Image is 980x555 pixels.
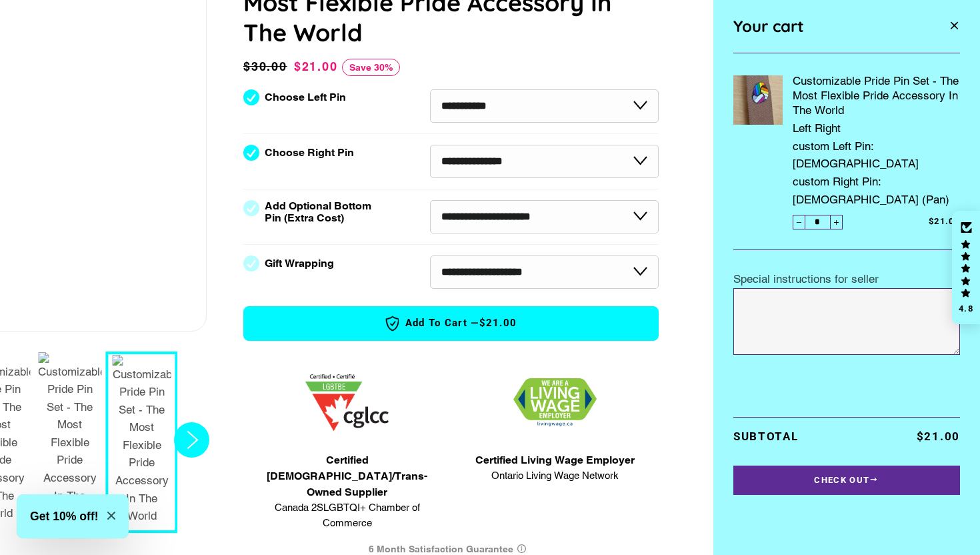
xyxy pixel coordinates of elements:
[265,257,334,269] label: Gift Wrapping
[250,452,445,500] span: Certified [DEMOGRAPHIC_DATA]/Trans-Owned Supplier
[113,355,171,525] img: Customizable Pride Pin Set - The Most Flexible Pride Accessory In The World
[475,452,635,468] span: Certified Living Wage Employer
[793,73,960,117] a: Customizable Pride Pin Set - The Most Flexible Pride Accessory In The World
[793,137,960,173] span: custom Left Pin: [DEMOGRAPHIC_DATA]
[265,91,346,103] label: Choose Left Pin
[479,316,517,330] span: $21.00
[265,147,354,159] label: Choose Right Pin
[106,352,178,534] button: 6 / 7
[294,59,338,73] span: $21.00
[958,304,974,313] div: 4.8
[733,75,783,125] img: Customizable Pride Pin Set - The Most Flexible Pride Accessory In The World
[793,215,843,229] input: quantity
[265,200,377,224] label: Add Optional Bottom Pin (Extra Cost)
[250,500,445,530] span: Canada 2SLGBTQI+ Chamber of Commerce
[793,117,960,137] span: Left Right
[830,215,843,229] button: Increase item quantity by one
[952,211,980,324] div: Click to open Judge.me floating reviews tab
[733,10,922,43] div: Your cart
[243,306,659,341] button: Add to Cart —$21.00
[733,428,885,446] p: Subtotal
[38,352,102,522] img: Customizable Pride Pin Set - The Most Flexible Pride Accessory In The World
[513,378,597,427] img: 1706832627.png
[885,428,960,446] p: $21.00
[264,315,638,332] span: Add to Cart —
[733,466,960,495] button: Check Out
[243,57,291,76] span: $30.00
[34,352,106,528] button: 5 / 7
[342,59,400,76] span: Save 30%
[793,173,960,208] span: custom Right Pin: [DEMOGRAPHIC_DATA] (Pan)
[170,352,213,534] button: Next slide
[876,215,960,228] span: $21.00
[305,374,389,431] img: 1705457225.png
[733,272,879,286] label: Special instructions for seller
[475,468,635,484] span: Ontario Living Wage Network
[793,215,805,229] button: Reduce item quantity by one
